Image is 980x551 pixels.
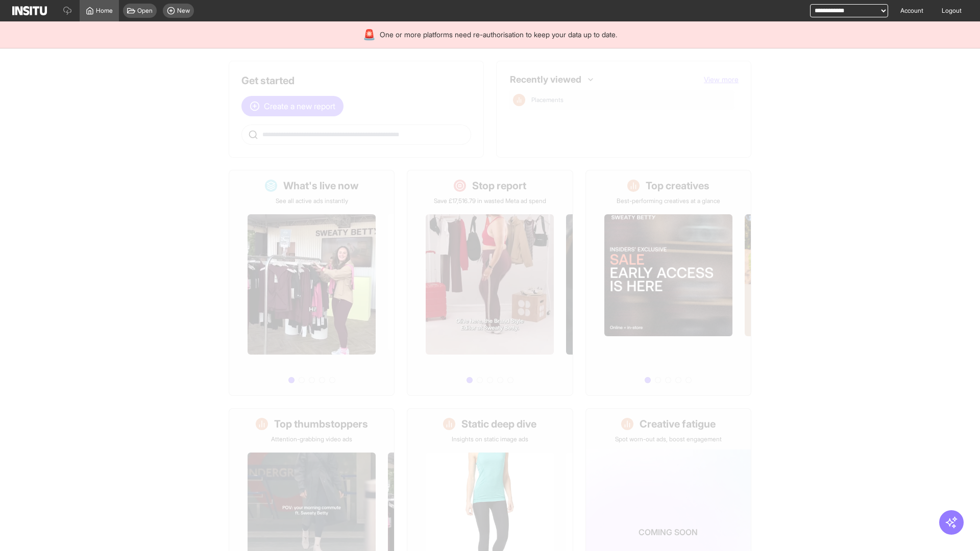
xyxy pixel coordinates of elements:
div: 🚨 [363,28,376,42]
img: Logo [12,6,47,15]
span: Open [137,7,153,15]
span: One or more platforms need re-authorisation to keep your data up to date. [380,30,617,40]
span: Home [96,7,113,15]
span: New [177,7,190,15]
